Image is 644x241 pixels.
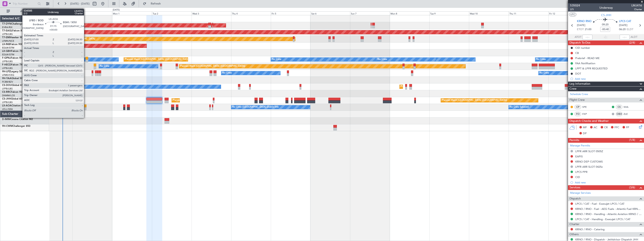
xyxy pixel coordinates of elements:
[2,91,11,93] span: CS-RRC
[70,2,90,6] span: [DATE] - [DATE]
[2,70,24,73] a: 9H-LPZLegacy 500
[2,104,32,107] a: LX-AOACitation Mustang
[2,77,11,80] span: 9H-YAA
[575,150,603,153] div: LPFR ARR SLOT 0505Z
[2,104,12,107] span: LX-AOA
[100,63,109,69] div: No Crew
[147,2,165,5] span: Refresh
[624,112,633,116] a: ZLE
[569,119,609,123] span: Dispatch Checks and Weather
[173,97,238,103] div: Planned Maint [GEOGRAPHIC_DATA] ([GEOGRAPHIC_DATA])
[2,30,24,32] a: T7-EAGLFalcon 8X
[585,27,591,32] span: 21:00
[2,118,33,121] a: D-IMIMCessna Citation M2
[575,46,590,50] div: CID number
[192,11,231,15] div: Wed 3
[2,43,10,46] span: LX-INB
[604,126,608,130] span: CR
[231,11,271,15] div: Thu 4
[569,87,577,91] span: Crew
[569,185,580,190] span: Services
[2,64,11,66] span: F-HECD
[2,70,10,73] span: 9H-LPZ
[575,155,583,158] div: EAPIS
[272,56,281,63] div: No Crew
[548,11,588,15] div: Fri 12
[575,170,587,174] div: LPCS PPR
[570,92,588,96] a: Schedule Crew
[569,82,590,86] span: Leg Information
[575,72,581,75] div: DOT
[575,207,642,211] a: KRNO / RNO - Fuel - AEG Fuels - Atlantic Fuel KRNO / RNO
[624,105,633,109] a: WIA
[577,27,584,32] span: ETOT
[2,87,13,90] a: LFPB/LBG
[2,80,13,83] a: FCBB/BZV
[569,232,579,237] span: Others
[2,50,11,52] span: LX-GBH
[2,101,13,104] a: LFPB/LBG
[575,160,603,163] div: KRNO DEP CUSTOMS
[575,181,642,184] div: Add new
[619,27,626,32] span: 06:20
[180,63,245,69] div: Planned Maint [GEOGRAPHIC_DATA] ([GEOGRAPHIC_DATA])
[629,185,635,190] span: (3/6)
[56,36,95,42] div: Planned Maint [GEOGRAPHIC_DATA]
[582,105,592,109] a: SPE
[2,57,27,59] a: F-GPNJFalcon 900EX
[575,35,581,39] span: ATOT
[599,6,613,10] div: Underway
[569,222,579,227] span: Charter
[2,67,13,70] a: LFPB/LBG
[2,60,13,63] a: LFPB/LBG
[509,11,548,15] div: Thu 11
[2,57,11,59] span: F-GPNJ
[2,36,27,39] a: T7-EMIHawker 900XP
[152,11,192,15] div: Tue 2
[570,144,590,148] a: Manage Permits
[2,23,29,25] a: T7-DYNChallenger 604
[125,56,190,63] div: Planned Maint [GEOGRAPHIC_DATA] ([GEOGRAPHIC_DATA])
[575,67,608,70] div: LPPT & LPFR REQUESTED
[569,98,585,102] span: Flight Crew
[2,50,22,52] a: LX-GBHFalcon 7X
[570,3,580,8] span: 535024
[2,125,30,127] a: 9H-CWMChallenger 850
[60,56,70,63] div: No Crew
[575,51,579,55] div: CB
[11,10,44,13] span: All Aircraft
[616,112,623,116] div: OBX
[310,11,350,15] div: Sat 6
[33,11,72,15] div: Sat 30
[2,33,13,36] a: LFPB/LBG
[627,27,633,32] span: ELDT
[574,105,581,109] div: CP
[614,126,619,130] span: FFC
[2,108,13,111] a: LELL/QSA
[629,138,635,142] span: (1/4)
[469,11,509,15] div: Wed 10
[13,1,36,7] input: Trip Number
[5,8,45,15] button: All Aircraft
[2,53,14,56] a: EDLW/DTM
[2,74,14,77] a: LFMD/CEQ
[113,8,120,12] div: [DATE]
[112,11,152,15] div: Mon 1
[50,8,57,12] div: [DATE]
[2,64,22,66] a: F-HECDFalcon 7X
[575,62,595,65] div: FAA Notification
[631,3,642,8] span: LMJ416
[2,84,26,87] a: CS-DOUGlobal 6500
[401,84,466,90] div: Planned Maint [GEOGRAPHIC_DATA] ([GEOGRAPHIC_DATA])
[540,70,549,76] div: No Crew
[616,105,623,109] div: CS
[350,11,390,15] div: Sun 7
[510,104,529,110] div: No Crew Sabadell
[2,43,35,46] a: LX-INBFalcon 900EX EASy II
[570,191,591,195] a: Manage Services
[271,11,310,15] div: Fri 5
[2,77,25,80] a: 9H-YAAGlobal 5000
[575,228,605,231] a: KRNO / RNO - Catering
[536,56,546,63] div: No Crew
[619,19,631,24] span: LPCS CAT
